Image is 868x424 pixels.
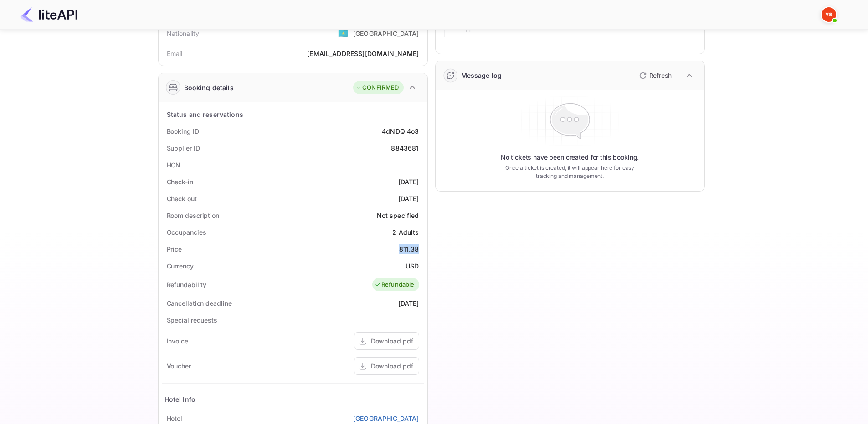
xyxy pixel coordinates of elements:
[353,414,419,423] a: [GEOGRAPHIC_DATA]
[167,227,206,237] div: Occupancies
[307,49,419,58] div: [EMAIL_ADDRESS][DOMAIN_NAME]
[399,244,419,254] div: 811.38
[398,177,419,187] div: [DATE]
[167,110,243,119] div: Status and reservations
[164,394,196,404] div: Hotel Info
[167,315,217,325] div: Special requests
[167,160,181,170] div: HCN
[167,143,200,153] div: Supplier ID
[167,298,232,308] div: Cancellation deadline
[167,126,199,136] div: Booking ID
[167,414,183,423] div: Hotel
[167,194,197,203] div: Check out
[461,71,502,80] div: Message log
[167,280,207,289] div: Refundability
[375,280,415,289] div: Refundable
[371,336,413,346] div: Download pdf
[391,143,419,153] div: 8843681
[822,7,836,22] img: Yandex Support
[167,261,194,271] div: Currency
[406,261,419,271] div: USD
[392,227,419,237] div: 2 Adults
[501,153,639,162] p: No tickets have been created for this booking.
[371,361,413,371] div: Download pdf
[353,29,419,38] div: [GEOGRAPHIC_DATA]
[20,7,77,22] img: LiteAPI Logo
[634,68,675,83] button: Refresh
[167,361,191,371] div: Voucher
[167,177,193,187] div: Check-in
[338,25,349,41] span: United States
[649,71,672,80] p: Refresh
[398,298,419,308] div: [DATE]
[184,83,234,92] div: Booking details
[355,83,399,92] div: CONFIRMED
[167,244,182,254] div: Price
[167,336,188,346] div: Invoice
[398,194,419,203] div: [DATE]
[167,29,200,38] div: Nationality
[382,126,419,136] div: 4dNDQI4o3
[377,211,419,220] div: Not specified
[167,211,219,220] div: Room description
[167,49,183,58] div: Email
[498,164,642,180] p: Once a ticket is created, it will appear here for easy tracking and management.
